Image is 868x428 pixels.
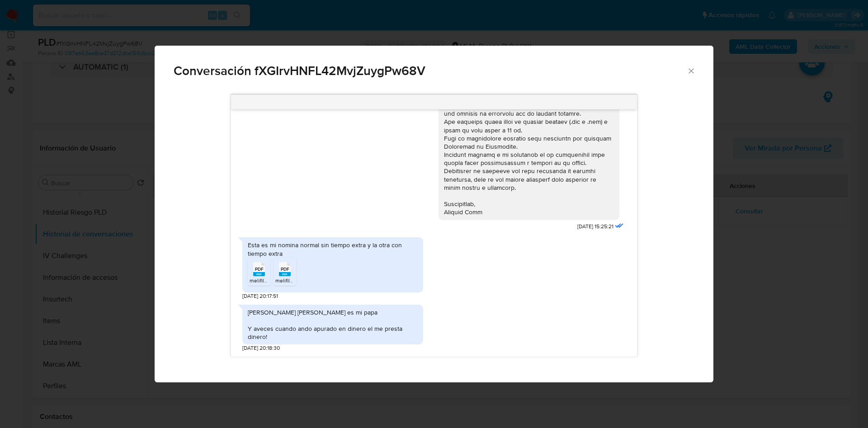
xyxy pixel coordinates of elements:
[242,344,280,352] span: [DATE] 20:18:30
[248,308,418,341] div: [PERSON_NAME] [PERSON_NAME] es mi papa Y aveces cuando ando apurado en dinero el me presta dinero!
[577,223,613,230] span: [DATE] 15:25:21
[275,277,358,284] span: melifile9048477924576161042.pdf
[255,266,264,272] span: PDF
[248,241,418,257] div: Esta es mi nomina normal sin tiempo extra y la otra con tiempo extra
[250,277,332,284] span: melifile2735465341344399107.pdf
[155,46,713,383] div: Comunicación
[174,65,687,77] span: Conversación fXGIrvHNFL42MvjZuygPw68V
[242,292,278,300] span: [DATE] 20:17:51
[687,66,695,75] button: Cerrar
[281,266,289,272] span: PDF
